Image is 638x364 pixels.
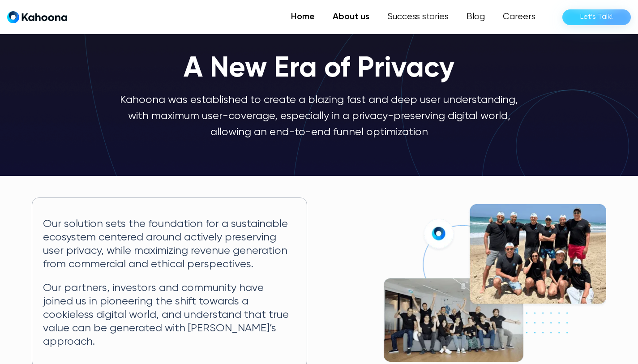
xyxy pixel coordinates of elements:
p: Our solution sets the foundation for a sustainable ecosystem centered around actively preserving ... [43,218,296,271]
h1: A New Era of Privacy [184,53,454,85]
div: Let’s Talk! [580,10,613,24]
a: home [7,11,67,24]
a: Success stories [378,8,458,26]
a: Let’s Talk! [562,9,631,25]
p: Kahoona was established to create a blazing fast and deep user understanding, with maximum user-c... [119,92,520,140]
p: Our partners, investors and community have joined us in pioneering the shift towards a cookieless... [43,282,296,348]
a: Blog [458,8,494,26]
a: About us [324,8,378,26]
a: Home [282,8,324,26]
a: Careers [494,8,544,26]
